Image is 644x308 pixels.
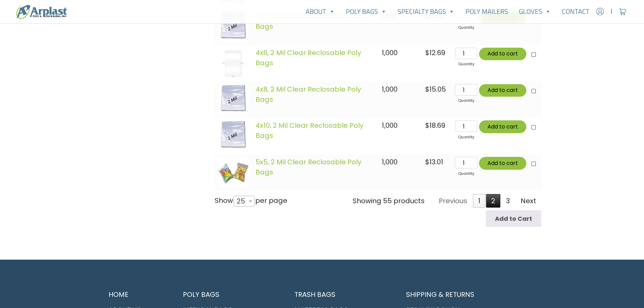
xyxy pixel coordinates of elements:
[455,48,477,59] input: Qty
[425,48,445,57] bdi: 12.69
[479,120,526,133] button: Add to cart
[460,5,514,18] a: Poly Mailers
[516,194,541,208] a: Next
[455,120,477,132] input: Qty
[486,194,500,208] a: 2
[256,11,361,31] a: 4x5, 2 Mil Clear Reclosable Poly Bags
[382,157,398,167] span: 1,000
[177,287,281,302] a: Poly Bags
[256,48,361,68] a: 4x6, 2 Mil Clear Reclosable Poly Bags
[514,5,556,18] a: Gloves
[218,11,249,42] img: images
[215,195,287,207] label: Show per page
[289,287,392,302] a: Trash Bags
[234,196,255,207] span: 25
[479,157,526,169] button: Add to cart
[479,48,526,60] button: Add to cart
[473,194,485,208] a: 1
[425,157,429,167] span: $
[300,5,340,18] a: About
[218,157,249,188] img: images
[401,287,541,302] a: Shipping & Returns
[218,48,249,79] img: images
[382,85,398,94] span: 1,000
[234,193,252,209] span: 25
[103,287,169,302] a: Home
[425,121,445,130] bdi: 18.69
[425,121,429,130] span: $
[501,194,515,208] a: 3
[486,210,541,227] input: Add to Cart
[392,5,460,18] a: Specialty Bags
[256,157,361,177] a: 5x5, 2 Mil Clear Reclosable Poly Bags
[455,157,477,168] input: Qty
[425,85,446,94] bdi: 15.05
[425,48,429,57] span: $
[218,84,249,115] img: images
[611,7,612,16] span: |
[455,84,477,96] input: Qty
[425,157,443,167] bdi: 13.01
[16,4,67,19] img: logo
[434,194,472,208] a: Previous
[425,85,429,94] span: $
[479,84,526,97] button: Add to cart
[256,85,361,104] a: 4x8, 2 Mil Clear Reclosable Poly Bags
[218,120,249,151] img: images
[382,121,398,130] span: 1,000
[340,5,392,18] a: Poly Bags
[382,48,398,57] span: 1,000
[256,121,363,140] a: 4x10, 2 Mil Clear Reclosable Poly Bags
[556,5,595,18] a: Contact
[353,196,425,206] div: Showing 55 products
